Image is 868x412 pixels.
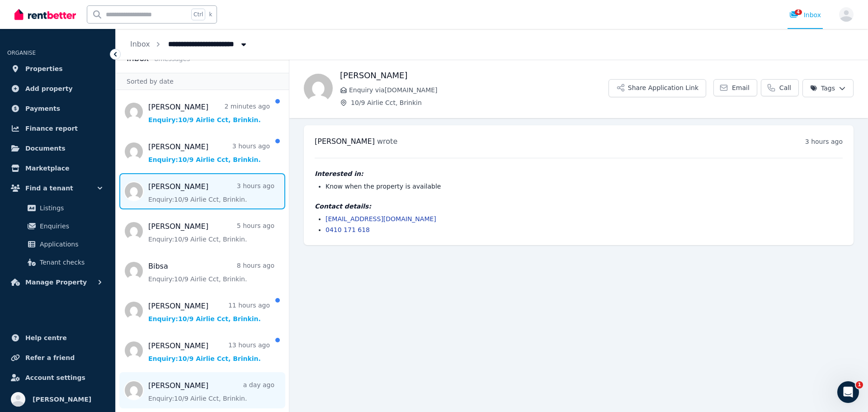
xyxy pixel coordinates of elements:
a: [PERSON_NAME]3 hours agoEnquiry:10/9 Airlie Cct, Brinkin. [148,142,270,164]
span: 4 [795,9,802,15]
span: 10/9 Airlie Cct, Brinkin [351,98,609,107]
span: Payments [25,103,60,114]
a: Refer a friend [7,349,108,367]
button: Manage Property [7,273,108,291]
span: Properties [25,63,63,74]
nav: Breadcrumb [116,29,263,60]
span: Manage Property [25,277,87,288]
a: [PERSON_NAME]11 hours agoEnquiry:10/9 Airlie Cct, Brinkin. [148,301,270,323]
a: Email [713,79,757,96]
a: 0410 171 618 [325,226,370,233]
div: Inbox [789,10,821,19]
a: Help centre [7,329,108,347]
button: Share Application Link [609,79,706,97]
span: Enquiry via [DOMAIN_NAME] [349,85,609,95]
a: Tenant checks [11,253,104,271]
li: Know when the property is available [325,182,843,191]
a: [PERSON_NAME]3 hours agoEnquiry:10/9 Airlie Cct, Brinkin. [148,181,274,204]
span: Applications [40,239,101,250]
span: Find a tenant [25,183,73,194]
span: 1 [856,381,863,388]
time: 3 hours ago [805,138,843,145]
a: [EMAIL_ADDRESS][DOMAIN_NAME] [325,215,436,223]
a: Add property [7,80,108,98]
h4: Interested in: [315,169,843,178]
span: [PERSON_NAME] [33,394,91,405]
span: k [209,11,212,18]
span: Enquiries [40,221,101,232]
span: Documents [25,143,66,154]
span: wrote [377,137,397,146]
span: Marketplace [25,163,69,174]
a: Documents [7,139,108,157]
span: Help centre [25,332,67,343]
button: Tags [802,79,854,97]
h4: Contact details: [315,202,843,211]
iframe: Intercom live chat [837,381,859,403]
span: Call [779,83,791,92]
a: Inbox [130,40,150,48]
nav: Message list [116,90,289,412]
span: Tags [810,84,835,93]
a: [PERSON_NAME]5 hours agoEnquiry:10/9 Airlie Cct, Brinkin. [148,221,274,244]
h1: [PERSON_NAME] [340,69,609,82]
a: Enquiries [11,217,104,235]
span: [PERSON_NAME] [315,137,375,146]
span: Listings [40,203,101,213]
a: [PERSON_NAME]a day agoEnquiry:10/9 Airlie Cct, Brinkin. [148,380,274,403]
a: Account settings [7,369,108,387]
a: Listings [11,199,104,217]
img: RentBetter [14,8,76,21]
span: Email [732,83,750,92]
a: Properties [7,60,108,78]
span: Account settings [25,372,85,383]
img: Binaya [304,74,333,103]
button: Find a tenant [7,179,108,197]
a: Bibsa8 hours agoEnquiry:10/9 Airlie Cct, Brinkin. [148,261,274,284]
a: [PERSON_NAME]13 hours agoEnquiry:10/9 Airlie Cct, Brinkin. [148,341,270,363]
span: Tenant checks [40,257,101,268]
a: Marketplace [7,159,108,177]
a: Payments [7,99,108,118]
span: ORGANISE [7,50,36,56]
a: [PERSON_NAME]2 minutes agoEnquiry:10/9 Airlie Cct, Brinkin. [148,102,270,124]
a: Call [761,79,799,96]
span: Add property [25,83,73,94]
div: Sorted by date [116,73,289,90]
span: Ctrl [191,9,205,20]
span: Finance report [25,123,78,134]
a: Finance report [7,119,108,137]
a: Applications [11,235,104,253]
span: Refer a friend [25,352,75,363]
